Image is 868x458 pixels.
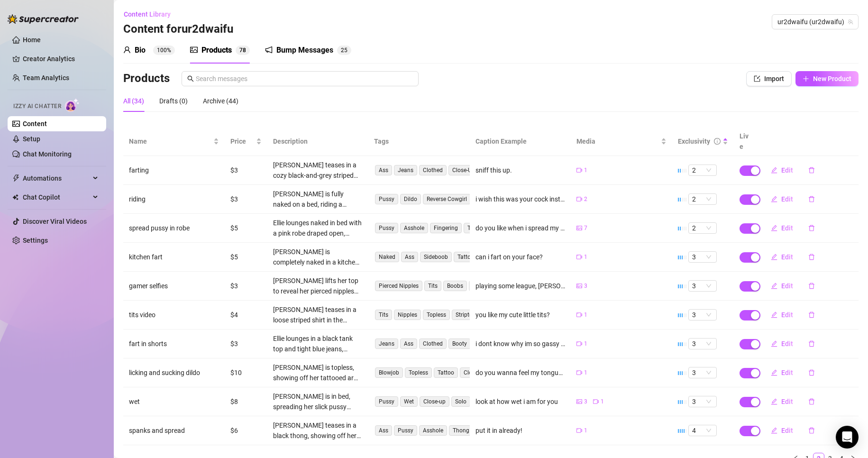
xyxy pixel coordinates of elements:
span: picture [576,225,582,231]
th: Media [571,127,672,156]
span: Izzy AI Chatter [13,102,61,111]
span: Dildo [400,194,421,204]
td: $10 [225,358,267,387]
span: 3 [584,397,587,406]
img: Chat Copilot [12,194,18,201]
span: Clothed [419,165,447,175]
span: Sideboob [420,252,452,262]
span: edit [771,283,777,289]
div: Products [201,45,232,56]
h3: Products [123,71,170,86]
img: logo-BBDzfeDw.svg [8,14,79,24]
span: ur2dwaifu (ur2dwaifu) [777,15,853,29]
span: edit [771,427,777,434]
div: i wish this was your cock instead [475,194,566,204]
span: Import [764,75,784,82]
span: Tattoo [469,281,493,291]
div: Ellie lounges in a black tank top and tight blue jeans, showing off her curves. The camera linger... [273,333,363,354]
span: 1 [584,426,587,435]
span: 1 [584,339,587,348]
td: $3 [225,156,267,185]
span: 1 [584,253,587,262]
span: Wet [400,396,418,407]
div: i dont know why im so gassy [DATE], but do you want to come sniff the air? 🤭 [475,339,566,349]
td: $6 [225,416,267,445]
span: plus [803,75,809,82]
span: video-camera [576,312,582,318]
div: do you like when i spread my pussy for you? [475,223,566,233]
span: 3 [692,310,713,320]
span: Close-up [460,367,490,378]
span: Edit [781,311,793,319]
button: delete [801,365,822,380]
span: Pussy [375,223,398,233]
span: delete [808,254,815,260]
span: video-camera [576,196,582,202]
a: Discover Viral Videos [23,218,87,225]
span: Jeans [375,339,398,349]
span: edit [771,254,777,260]
span: Topless [405,367,432,378]
span: 1 [601,397,604,406]
span: delete [808,196,815,202]
td: fart in shorts [123,330,225,358]
th: Name [123,127,225,156]
div: do you wanna feel my tongues on your cock? [475,367,566,378]
span: Tits [424,281,441,291]
td: licking and sucking dildo [123,358,225,387]
div: Bio [135,45,146,56]
span: edit [771,225,777,231]
span: 3 [692,281,713,291]
button: Edit [763,423,801,438]
span: 3 [692,367,713,378]
span: user [123,46,131,54]
span: Boobs [443,281,467,291]
span: Ass [375,425,392,436]
span: Ass [401,252,418,262]
span: search [187,75,194,82]
td: wet [123,387,225,416]
span: Nipples [394,310,421,320]
div: you like my cute little tits? [475,310,550,320]
div: Open Intercom Messenger [836,426,859,449]
div: [PERSON_NAME] teases in a loose striped shirt in the kitchen, slowly pulling it down to reveal he... [273,304,363,325]
span: Clothed [419,339,447,349]
a: Creator Analytics [23,51,99,66]
button: Edit [763,163,801,178]
span: 5 [344,47,347,54]
span: edit [771,340,777,347]
span: notification [265,46,273,54]
span: thunderbolt [12,174,20,182]
button: Edit [763,220,801,236]
a: Team Analytics [23,74,69,82]
button: delete [801,336,822,351]
span: edit [771,398,777,405]
div: Exclusivity [678,136,710,147]
button: Import [746,71,792,86]
span: 7 [584,224,587,233]
span: Media [576,136,659,147]
span: video-camera [576,428,582,433]
span: picture [576,399,582,404]
button: delete [801,192,822,207]
div: [PERSON_NAME] is in bed, spreading her slick pussy juices between her fingers in close-up shots. ... [273,391,363,412]
sup: 25 [337,46,351,55]
div: [PERSON_NAME] teases in a cozy black-and-grey striped sweater and tight dark jeans, showing off h... [273,160,363,181]
button: Edit [763,249,801,265]
span: 1 [584,368,587,377]
div: [PERSON_NAME] is topless, showing off her tattooed arm and chest while on her knees sucking a thi... [273,362,363,383]
span: 4 [692,425,713,436]
span: Content Library [124,10,171,18]
span: Tattoo [454,252,478,262]
td: farting [123,156,225,185]
a: Home [23,36,41,44]
span: 3 [584,282,587,291]
button: New Product [795,71,859,86]
span: Naked [375,252,399,262]
span: Thong [449,425,473,436]
span: Close-Up [448,165,479,175]
td: $8 [225,387,267,416]
div: Bump Messages [276,45,333,56]
span: video-camera [576,254,582,260]
span: Fingering [430,223,462,233]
